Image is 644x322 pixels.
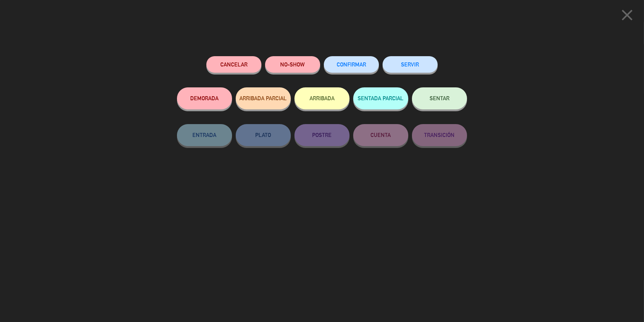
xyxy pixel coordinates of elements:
[412,87,467,109] button: SENTAR
[294,124,350,146] button: POSTRE
[353,87,408,109] button: SENTADA PARCIAL
[353,124,408,146] button: CUENTA
[177,124,232,146] button: ENTRADA
[618,6,636,24] i: close
[383,56,438,73] button: SERVIR
[206,56,261,73] button: Cancelar
[265,56,320,73] button: NO-SHOW
[324,56,379,73] button: CONFIRMAR
[412,124,467,146] button: TRANSICIÓN
[430,95,449,101] span: SENTAR
[240,95,287,101] span: ARRIBADA PARCIAL
[616,6,638,27] button: close
[236,87,291,109] button: ARRIBADA PARCIAL
[236,124,291,146] button: PLATO
[337,61,366,68] span: CONFIRMAR
[177,87,232,109] button: DEMORADA
[294,87,350,109] button: ARRIBADA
